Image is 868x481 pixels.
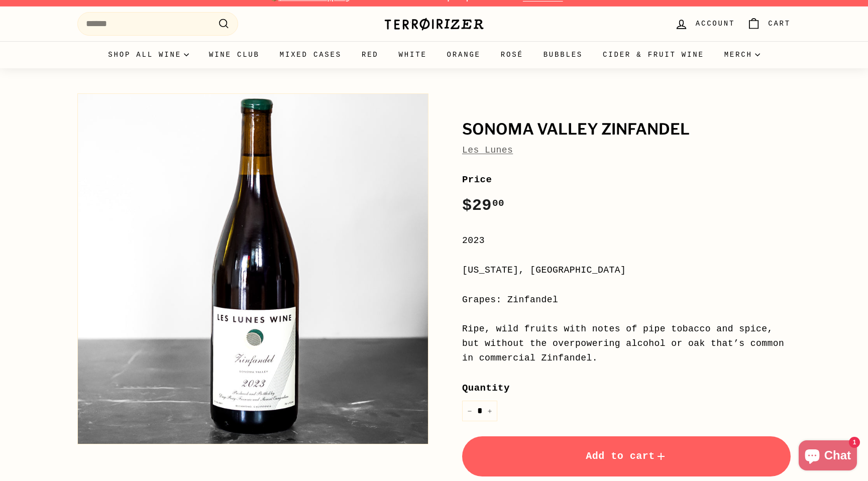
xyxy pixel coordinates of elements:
[199,41,270,68] a: Wine Club
[462,196,504,215] span: $29
[696,18,735,29] span: Account
[669,9,741,39] a: Account
[462,172,791,187] label: Price
[270,41,352,68] a: Mixed Cases
[462,145,513,155] a: Les Lunes
[491,41,533,68] a: Rosé
[437,41,491,68] a: Orange
[389,41,437,68] a: White
[462,381,791,396] label: Quantity
[593,41,714,68] a: Cider & Fruit Wine
[462,401,497,421] input: quantity
[741,9,797,39] a: Cart
[482,401,497,421] button: Increase item quantity by one
[586,450,667,462] span: Add to cart
[462,263,791,278] div: [US_STATE], [GEOGRAPHIC_DATA]
[492,198,504,209] sup: 00
[462,322,791,365] div: Ripe, wild fruits with notes of pipe tobacco and spice, but without the overpowering alcohol or o...
[57,41,811,68] div: Primary
[796,440,860,473] inbox-online-store-chat: Shopify online store chat
[462,233,791,248] div: 2023
[462,121,791,138] h1: Sonoma Valley Zinfandel
[533,41,593,68] a: Bubbles
[462,436,791,476] button: Add to cart
[768,18,791,29] span: Cart
[462,293,791,307] div: Grapes: Zinfandel
[462,401,477,421] button: Reduce item quantity by one
[98,41,199,68] summary: Shop all wine
[714,41,770,68] summary: Merch
[352,41,389,68] a: Red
